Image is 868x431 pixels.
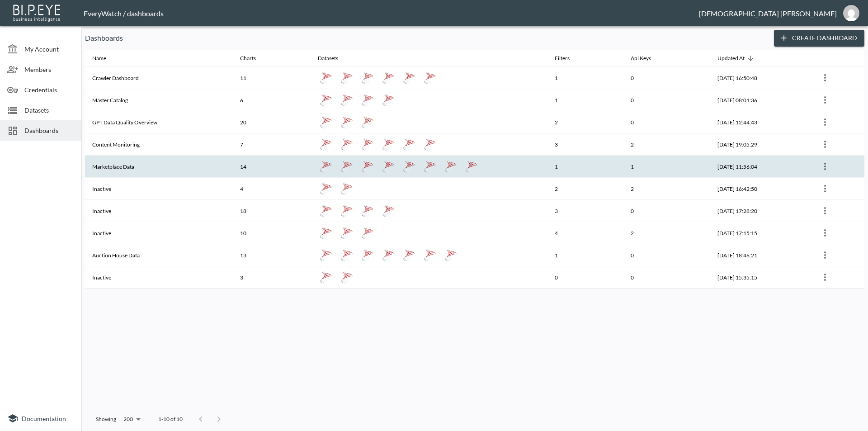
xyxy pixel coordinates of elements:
[555,53,581,64] span: Filters
[811,266,864,289] th: {"type":{"isMobxInjector":true,"displayName":"inject-with-userStore-stripeStore-dashboardsStore(O...
[380,136,396,152] a: ContentControl_Discrepancies
[382,94,395,106] img: mssql icon
[811,67,864,89] th: {"type":{"isMobxInjector":true,"displayName":"inject-with-userStore-stripeStore-dashboardsStore(O...
[359,225,376,241] a: Watch Status Flow
[318,225,334,241] a: Auction_Lots_Status_Monthly
[339,180,355,197] a: Benda - current_lot_statuses
[311,178,547,200] th: {"type":"div","key":null,"ref":null,"props":{"style":{"display":"flex","gap":10},"children":[{"ty...
[710,222,811,244] th: 2025-05-07, 17:15:15
[7,413,74,424] a: Documentation
[361,71,374,84] img: mssql icon
[339,114,355,130] a: GPT_Daily_Count
[233,222,311,244] th: 10
[359,136,376,152] a: ContentMonitoring_MarketLevel
[811,222,864,244] th: {"type":{"isMobxInjector":true,"displayName":"inject-with-userStore-stripeStore-dashboardsStore(O...
[710,200,811,222] th: 2025-05-07, 17:28:20
[24,126,74,135] span: Dashboards
[710,89,811,111] th: 2025-08-26, 08:01:36
[85,222,233,244] th: Inactive
[340,271,353,284] img: mssql icon
[233,178,311,200] th: 4
[320,94,332,106] img: mssql icon
[85,111,233,133] th: GPT Data Quality Overview
[359,158,376,175] a: Marketplace_ListingsByStatus
[85,33,767,43] p: Dashboards
[339,225,355,241] a: Benda Moderation Report
[359,203,376,219] a: Publish Count
[623,89,710,111] th: 0
[320,160,332,173] img: mssql icon
[320,182,332,195] img: mssql icon
[92,53,118,64] span: Name
[444,249,457,261] img: mssql icon
[318,53,350,64] span: Datasets
[401,247,417,263] a: Publish Count
[311,89,547,111] th: {"type":"div","key":null,"ref":null,"props":{"style":{"display":"flex","gap":10},"children":[{"ty...
[361,116,374,128] img: mssql icon
[359,114,376,130] a: GPT_Count_Percentage
[318,158,334,175] a: Marketplace_NotSyncDetail
[361,160,374,173] img: mssql icon
[320,249,332,261] img: mssql icon
[403,138,415,151] img: mssql icon
[380,203,396,219] a: ModerationLogs
[443,247,459,263] a: AuctionHouse_FullReport_SourceLevel2
[361,204,374,217] img: mssql icon
[320,116,332,128] img: mssql icon
[717,53,745,64] div: Updated At
[233,200,311,222] th: 18
[85,89,233,111] th: Master Catalog
[547,89,624,111] th: 1
[24,105,74,115] span: Datasets
[380,158,396,175] a: HistoricMarketplace
[547,244,624,266] th: 1
[320,271,332,284] img: mssql icon
[382,249,395,261] img: mssql icon
[403,160,415,173] img: mssql icon
[818,115,832,129] button: more
[401,70,417,86] a: Source_Count_Details
[311,156,547,178] th: {"type":"div","key":null,"ref":null,"props":{"style":{"display":"flex","gap":10},"children":[{"ty...
[320,71,332,84] img: mssql icon
[96,415,116,423] p: Showing
[424,138,436,151] img: mssql icon
[623,67,710,89] th: 0
[340,227,353,239] img: mssql icon
[837,2,866,24] button: vishnu@everywatch.com
[710,111,811,133] th: 2025-08-20, 12:44:43
[710,67,811,89] th: 2025-09-05, 16:50:48
[403,71,415,84] img: mssql icon
[318,136,334,152] a: ContentControl_SourceReport
[403,249,415,261] img: mssql icon
[85,266,233,289] th: Inactive
[318,247,334,263] a: AuctionHouse_FullReport_ManufacturerLevel
[422,70,438,86] a: Source_Count_Added
[339,158,355,175] a: Marketplace_FullReport_MarketLevel
[710,178,811,200] th: 2025-05-18, 16:42:50
[710,244,811,266] th: 2025-05-04, 18:46:21
[380,70,396,86] a: Source_Count_Daily
[233,244,311,266] th: 13
[22,415,66,422] span: Documentation
[318,180,334,197] a: Moderator&LotStatuses
[811,244,864,266] th: {"type":{"isMobxInjector":true,"displayName":"inject-with-userStore-stripeStore-dashboardsStore(O...
[547,67,624,89] th: 1
[361,227,374,239] img: mssql icon
[710,266,811,289] th: 2025-04-03, 15:35:15
[361,249,374,261] img: mssql icon
[339,203,355,219] a: Auction_Event_Sync_&_Publish
[85,133,233,156] th: Content Monitoring
[85,200,233,222] th: Inactive
[422,247,438,263] a: Auction_SourcePeriodReport
[818,181,832,196] button: more
[623,200,710,222] th: 0
[811,111,864,133] th: {"type":{"isMobxInjector":true,"displayName":"inject-with-userStore-stripeStore-dashboardsStore(O...
[320,227,332,239] img: mssql icon
[631,53,663,64] span: Api Keys
[547,156,624,178] th: 1
[818,248,832,262] button: more
[547,111,624,133] th: 2
[401,136,417,152] a: ContentControl_RawReferencesToSync
[422,158,438,175] a: Marketplace_FullReport_SourceLevel
[811,178,864,200] th: {"type":{"isMobxInjector":true,"displayName":"inject-with-userStore-stripeStore-dashboardsStore(O...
